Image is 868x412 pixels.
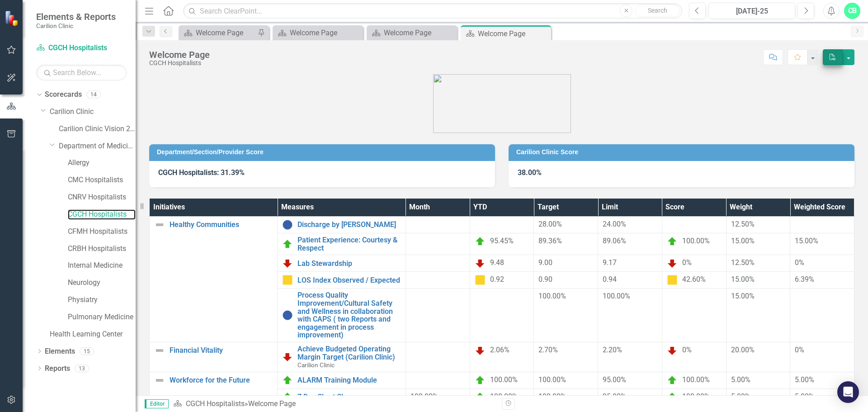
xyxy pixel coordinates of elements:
td: Double-Click to Edit Right Click for Context Menu [278,255,406,272]
td: Double-Click to Edit Right Click for Context Menu [150,217,278,342]
div: Welcome Page [478,28,549,39]
span: 100.00% [490,375,518,384]
h3: Department/Section/Provider Score [157,149,491,156]
a: Achieve Budgeted Operating Margin Target (Carilion Clinic) [297,345,401,361]
span: 9.00 [538,258,552,267]
span: 5.00% [731,375,750,384]
span: 95.45% [490,237,514,245]
a: Lab Stewardship [297,260,401,268]
img: On Target [667,392,678,403]
a: Internal Medicine [68,260,136,271]
span: 100.00% [538,392,566,401]
td: Double-Click to Edit Right Click for Context Menu [278,388,406,405]
img: Below Plan [667,345,678,356]
span: 15.00% [731,275,755,284]
img: On Target [475,236,486,247]
img: On Target [667,375,678,386]
div: 14 [86,91,101,99]
span: 42.60% [682,275,706,284]
img: Caution [667,275,678,285]
img: Below Plan [475,258,486,269]
a: CGCH Hospitalists [68,209,136,220]
span: 15.00% [731,292,755,300]
img: ClearPoint Strategy [5,10,20,26]
span: 0.90 [538,275,552,284]
span: 89.36% [538,237,562,245]
a: Welcome Page [181,27,255,38]
span: 95.00% [603,375,626,384]
span: 2.06% [490,346,509,354]
div: Welcome Page [290,27,361,38]
td: Double-Click to Edit Right Click for Context Menu [278,372,406,388]
img: On Target [282,375,293,386]
span: 0% [795,346,804,354]
span: 15.00% [731,237,755,245]
span: Search [648,7,667,14]
span: 100.00% [410,392,438,401]
div: Welcome Page [196,27,255,38]
img: Not Defined [154,345,165,356]
a: CRBH Hospitalists [68,244,136,254]
span: 100.00% [682,392,710,401]
span: 5.00% [795,375,814,384]
a: Health Learning Center [50,329,136,340]
span: 2.20% [603,346,622,354]
span: 0.92 [490,275,504,284]
a: Financial Vitality [170,346,273,355]
div: CGCH Hospitalists [149,60,210,66]
td: Double-Click to Edit Right Click for Context Menu [150,342,278,372]
a: Allergy [68,158,136,168]
img: carilion%20clinic%20logo%202.0.png [433,74,571,133]
div: Welcome Page [248,399,296,408]
input: Search ClearPoint... [183,3,682,19]
a: ALARM Training Module [297,376,401,384]
a: CMC Hospitalists [68,175,136,185]
span: 24.00% [603,220,626,228]
span: 100.00% [682,375,710,384]
button: CB [844,3,860,19]
span: 20.00% [731,346,755,354]
span: Elements & Reports [36,11,116,22]
img: Below Plan [282,351,293,362]
span: 100.00% [603,292,630,300]
img: Below Plan [667,258,678,269]
a: Department of Medicine [59,141,136,152]
a: CGCH Hospitalists [36,43,127,53]
div: [DATE]-25 [712,6,792,17]
a: Process Quality Improvement/Cultural Safety and Wellness in collaboration with CAPS ( two Reports... [297,291,401,339]
a: CGCH Hospitalists [186,399,245,408]
div: Welcome Page [149,50,210,60]
span: 9.48 [490,259,504,267]
div: 15 [80,347,94,355]
img: On Target [475,392,486,403]
button: Search [635,5,680,17]
a: Carilion Clinic [50,107,136,117]
a: Discharge by [PERSON_NAME] [297,221,401,229]
div: 13 [75,365,89,372]
span: 15.00% [795,237,818,245]
a: Healthy Communities [170,221,273,229]
span: 6.39% [795,275,814,284]
strong: 38.00% [518,168,542,177]
button: [DATE]-25 [708,3,795,19]
td: Double-Click to Edit Right Click for Context Menu [278,342,406,372]
span: 0% [682,259,692,267]
span: 9.17 [603,258,617,267]
img: Not Defined [154,375,165,386]
img: Below Plan [475,345,486,356]
a: Pulmonary Medicine [68,312,136,322]
span: 95.00% [603,392,626,401]
img: Caution [282,275,293,285]
img: No Information [282,310,293,321]
span: 5.00% [731,392,750,401]
a: Carilion Clinic Vision 2025 Scorecard [59,124,136,134]
span: Carilion Clinic [297,361,335,369]
span: 12.50% [731,258,755,267]
span: 12.50% [731,220,755,228]
a: Scorecards [45,90,82,100]
small: Carilion Clinic [36,22,116,29]
h3: Carilion Clinic Score [516,149,850,156]
a: LOS Index Observed / Expected [297,276,401,284]
a: Patient Experience: Courtesy & Respect [297,236,401,252]
img: No Information [282,219,293,230]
